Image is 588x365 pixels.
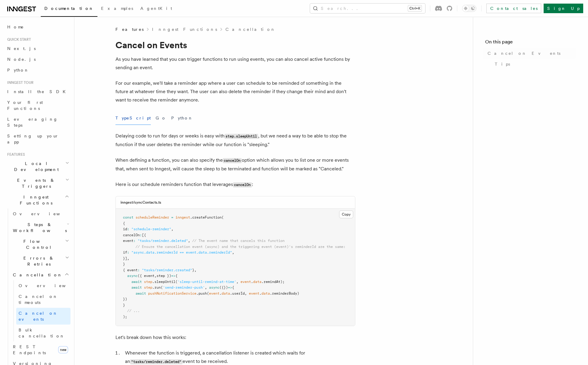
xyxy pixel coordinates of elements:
span: if [123,250,127,255]
a: Python [5,65,70,75]
p: Here is our schedule reminders function that leverages : [115,180,355,189]
p: When defining a function, you can also specify the option which allows you to list one or more ev... [115,156,355,173]
span: Tips [495,61,510,67]
span: Bulk cancellation [19,328,65,338]
a: Home [5,22,70,32]
a: Inngest Functions [152,26,217,32]
button: Search...Ctrl+K [310,4,425,13]
span: : [127,227,129,231]
button: Cancellation [10,269,70,280]
button: Flow Control [10,236,70,253]
button: Errors & Retries [10,253,70,269]
a: Setting up your app [5,131,70,147]
span: Errors & Retries [10,255,65,267]
code: cancelOn [233,182,252,187]
span: Quick start [5,37,31,42]
a: Contact sales [486,4,541,13]
span: Install the SDK [7,89,69,94]
span: [{ [142,233,146,237]
h4: On this page [485,38,576,48]
span: .reminderBody) [270,291,299,296]
span: Home [7,24,24,30]
span: Your first Functions [7,100,43,111]
span: Cancel on Events [488,50,560,56]
button: Events & Triggers [5,175,70,192]
a: AgentKit [137,2,176,16]
span: ( [161,285,163,290]
span: .push [196,291,207,296]
span: ({ event [138,274,154,278]
span: } [192,268,194,272]
span: , [171,227,173,231]
span: , [205,285,207,290]
span: cancelOn [123,233,140,237]
a: Examples [97,2,137,16]
button: TypeScript [115,111,151,125]
span: step }) [157,274,171,278]
a: REST Endpointsnew [10,341,70,358]
span: Examples [101,6,133,11]
h1: Cancel on Events [115,40,355,50]
span: { [175,274,178,278]
span: { [123,221,125,225]
a: Tips [492,59,576,69]
span: Cancel on events [19,311,58,322]
a: Cancel on timeouts [16,291,70,308]
span: => [228,285,232,290]
span: step [144,285,152,290]
code: "tasks/reminder.deleted" [130,359,183,364]
span: Python [7,68,29,72]
p: For our example, we'll take a reminder app where a user can schedule to be reminded of something ... [115,79,355,104]
span: await [136,291,146,296]
span: ); [123,315,127,319]
span: ( [222,215,224,219]
span: , [194,268,196,272]
a: Cancel on Events [485,48,576,59]
a: Sign Up [544,4,583,13]
span: async [209,285,219,290]
span: new [58,346,68,353]
span: pushNotificationService [148,291,196,296]
p: Delaying code to run for days or weeks is easy with , but we need a way to be able to stop the fu... [115,132,355,149]
h3: inngest/syncContacts.ts [121,200,161,205]
span: => [171,274,175,278]
span: Overview [13,211,75,216]
span: data [222,291,230,296]
span: Steps & Workflows [10,222,67,234]
span: : [138,268,140,272]
span: Inngest tour [5,80,34,85]
span: ({}) [219,285,228,290]
p: As you have learned that you can trigger functions to run using events, you can also cancel activ... [115,55,355,72]
span: await [131,280,142,284]
button: Copy [339,210,353,218]
div: Cancellation [10,280,70,341]
span: { [232,285,234,290]
span: Next.js [7,46,36,51]
span: , [245,291,247,296]
p: Let's break down how this works: [115,333,355,342]
span: , [154,274,157,278]
span: , [232,250,234,255]
span: // Ensure the cancellation event (async) and the triggering event (event)'s reminderId are the same: [136,245,345,249]
span: data [253,280,261,284]
button: Python [171,111,193,125]
span: . [259,291,261,296]
span: id [123,227,127,231]
a: Next.js [5,43,70,54]
span: async [127,274,138,278]
a: Overview [16,280,70,291]
span: "tasks/reminder.created" [142,268,192,272]
code: step.sleepUntil [225,134,258,139]
span: { event [123,268,138,272]
span: }] [123,256,127,261]
kbd: Ctrl+K [408,5,422,11]
span: }) [123,297,127,301]
span: Node.js [7,57,36,62]
span: . [219,291,222,296]
span: , [188,239,190,243]
span: step [144,280,152,284]
span: "async.data.reminderId == event.data.reminderId" [131,250,232,255]
button: Go [156,111,166,125]
span: event [209,291,219,296]
a: Cancel on events [16,308,70,325]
